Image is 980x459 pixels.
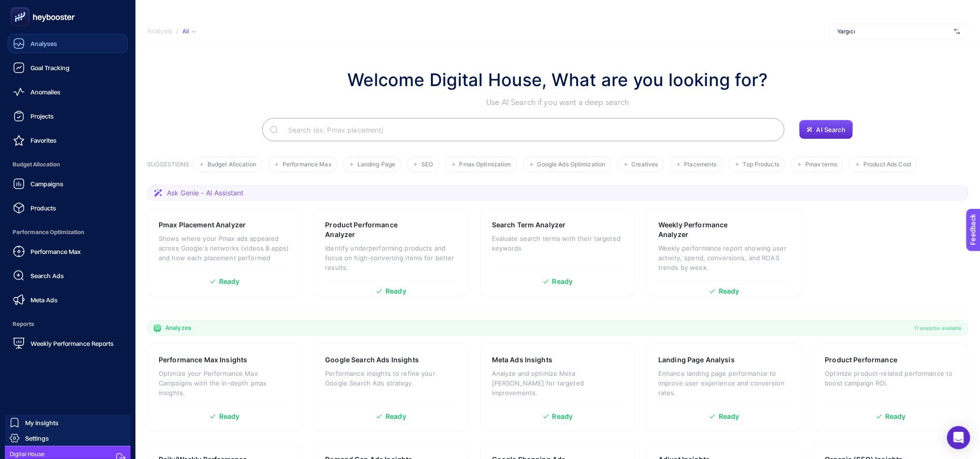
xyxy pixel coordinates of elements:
[30,296,58,304] span: Meta Ads
[8,242,128,261] a: Performance Max
[647,208,802,296] a: Weekly Performance AnalyzerWeekly performance report showing user activity, spend, conversions, a...
[357,161,395,168] span: Landing Page
[8,198,128,218] a: Products
[632,161,658,168] span: Creatives
[814,343,968,431] a: Product PerformanceOptimize product-related performance to boost campaign ROI.Ready
[684,161,717,168] span: Placements
[8,155,128,174] span: Budget Allocation
[825,355,898,365] h3: Product Performance
[30,40,57,47] span: Analyses
[421,161,433,168] span: SEO
[30,180,63,188] span: Campaigns
[817,126,846,133] span: AI Search
[647,343,802,431] a: Landing Page AnalysisEnhance landing page performance to improve user experience and conversion r...
[480,343,635,431] a: Meta Ads InsightsAnalyze and optimize Meta [PERSON_NAME] for targeted improvements.Ready
[552,278,573,285] span: Ready
[552,413,573,420] span: Ready
[8,131,128,150] a: Favorites
[658,369,790,398] p: Enhance landing page performance to improve user experience and conversion rates.
[805,161,837,168] span: Pmax terms
[282,161,331,168] span: Performance Max
[25,419,59,427] span: My Insights
[8,174,128,193] a: Campaigns
[347,97,768,108] p: Use AI Search if you want a deep search
[915,324,962,332] span: 11 analyzes available
[886,413,906,420] span: Ready
[325,369,457,388] p: Performance insights to refine your Google Search Ads strategy.
[492,369,624,398] p: Analyze and optimize Meta [PERSON_NAME] for targeted improvements.
[147,208,302,296] a: Pmax Placement AnalyzerShows where your Pmax ads appeared across Google's networks (videos & apps...
[30,136,57,144] span: Favorites
[281,116,777,143] input: Search
[30,64,70,72] span: Goal Tracking
[492,234,624,253] p: Evaluate search terms with their targeted keywords
[6,3,37,11] span: Feedback
[313,208,468,296] a: Product Performance AnalyzerIdentify underperforming products and focus on high-converting items ...
[325,355,419,365] h3: Google Search Ads Insights
[480,208,635,296] a: Search Term AnalyzerEvaluate search terms with their targeted keywordsReady
[313,343,468,431] a: Google Search Ads InsightsPerformance insights to refine your Google Search Ads strategy.Ready
[8,34,128,53] a: Analyses
[5,415,131,430] a: My Insights
[25,434,49,442] span: Settings
[386,413,406,420] span: Ready
[30,204,56,212] span: Products
[325,220,426,239] h3: Product Performance Analyzer
[386,288,406,295] span: Ready
[147,343,302,431] a: Performance Max InsightsOptimize your Performance Max Campaigns with the in-depth pmax insights.R...
[658,243,790,272] p: Weekly performance report showing user activity, spend, conversions, and ROAS trends by week.
[219,413,240,420] span: Ready
[30,112,54,120] span: Projects
[658,220,759,239] h3: Weekly Performance Analyzer
[5,430,131,446] a: Settings
[825,369,957,388] p: Optimize product-related performance to boost campaign ROI.
[658,355,735,365] h3: Landing Page Analysis
[219,278,240,285] span: Ready
[743,161,779,168] span: Top Products
[159,220,246,230] h3: Pmax Placement Analyzer
[863,161,911,168] span: Product Ads Cost
[537,161,606,168] span: Google Ads Optimization
[182,28,196,35] div: All
[8,290,128,310] a: Meta Ads
[147,28,172,35] span: Analysis
[159,355,247,365] h3: Performance Max Insights
[8,266,128,285] a: Search Ads
[165,324,191,332] span: Analyzes
[159,369,290,398] p: Optimize your Performance Max Campaigns with the in-depth pmax insights.
[8,106,128,126] a: Projects
[460,161,511,168] span: Pmax Optimization
[799,120,853,139] button: AI Search
[30,272,64,280] span: Search Ads
[347,67,768,93] h1: Welcome Digital House, What are you looking for?
[8,82,128,102] a: Anomalies
[947,426,970,449] div: Open Intercom Messenger
[492,220,566,230] h3: Search Term Analyzer
[167,188,243,198] span: Ask Genie - AI Assistant
[719,413,740,420] span: Ready
[954,27,960,36] img: svg%3e
[8,334,128,353] a: Weekly Performance Reports
[10,450,88,458] span: Digital House
[837,28,950,35] span: Yargıcı
[8,58,128,77] a: Goal Tracking
[719,288,740,295] span: Ready
[176,27,178,35] span: /
[492,355,552,365] h3: Meta Ads Insights
[30,248,81,255] span: Performance Max
[159,234,290,263] p: Shows where your Pmax ads appeared across Google's networks (videos & apps) and how each placemen...
[325,243,457,272] p: Identify underperforming products and focus on high-converting items for better results.
[30,340,114,347] span: Weekly Performance Reports
[147,161,189,172] h3: SUGGESTIONS
[208,161,256,168] span: Budget Allocation
[8,222,128,242] span: Performance Optimization
[30,88,60,96] span: Anomalies
[8,314,128,334] span: Reports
